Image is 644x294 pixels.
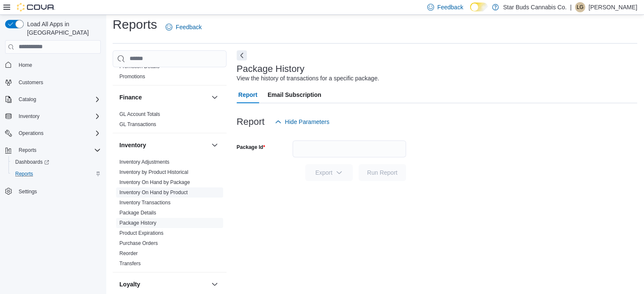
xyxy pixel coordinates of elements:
button: Finance [210,92,220,102]
button: Catalog [2,93,104,105]
span: Feedback [437,3,463,11]
span: Load All Apps in [GEOGRAPHIC_DATA] [24,20,101,37]
h3: Report [237,117,265,127]
a: Purchase Orders [119,240,158,246]
input: Dark Mode [470,3,488,11]
button: Reports [15,145,40,155]
button: Run Report [359,164,406,181]
label: Package Id [237,144,265,151]
h1: Reports [113,16,157,33]
nav: Complex example [5,55,101,220]
button: Loyalty [119,280,208,289]
button: Inventory [2,110,104,122]
div: Discounts & Promotions [113,51,227,85]
button: Hide Parameters [271,113,333,130]
span: Dashboards [12,157,101,167]
a: Promotions [119,74,145,80]
span: Reports [15,145,101,155]
a: Reports [12,169,36,179]
a: Customers [15,77,47,88]
h3: Inventory [119,141,146,149]
button: Home [2,59,104,71]
span: Settings [19,188,37,195]
span: Purchase Orders [119,240,158,247]
span: Hide Parameters [285,118,329,126]
button: Settings [2,185,104,197]
button: Inventory [15,111,43,121]
button: Customers [2,76,104,88]
p: | [570,2,572,12]
div: Finance [113,109,227,133]
button: Reports [2,144,104,156]
a: GL Transactions [119,121,156,127]
span: Settings [15,186,101,196]
button: Reports [8,168,104,180]
span: Catalog [19,96,36,103]
span: GL Transactions [119,121,156,128]
div: Lilian Gilingham [575,2,585,12]
a: Settings [15,187,40,197]
div: View the history of transactions for a specific package. [237,74,379,83]
span: Home [19,62,32,69]
a: Transfers [119,261,141,267]
button: Inventory [119,141,208,149]
span: Reports [15,170,33,177]
span: Home [15,60,101,70]
span: Inventory Transactions [119,199,171,206]
span: Package History [119,220,156,226]
button: Operations [15,128,47,138]
button: Inventory [210,140,220,150]
a: Inventory On Hand by Package [119,179,190,185]
span: Reports [19,147,36,154]
a: Promotion Details [119,63,160,69]
a: Inventory Adjustments [119,159,169,165]
a: Feedback [162,19,205,36]
span: Feedback [176,23,202,31]
span: Reorder [119,250,138,257]
span: Reports [12,169,101,179]
span: Inventory [15,111,101,121]
span: Inventory On Hand by Product [119,189,188,196]
p: [PERSON_NAME] [589,2,637,12]
h3: Package History [237,64,304,74]
a: Inventory by Product Historical [119,169,188,175]
span: Package Details [119,209,156,216]
button: Finance [119,93,208,102]
span: Operations [15,128,101,138]
span: Email Subscription [268,86,321,103]
span: Dashboards [15,159,49,165]
span: Inventory by Product Historical [119,169,188,176]
p: Star Buds Cannabis Co. [503,2,567,12]
h3: Loyalty [119,280,140,289]
a: GL Account Totals [119,111,160,117]
a: Package Details [119,210,156,216]
a: Package History [119,220,156,226]
span: Report [238,86,257,103]
span: Transfers [119,260,141,267]
span: Inventory On Hand by Package [119,179,190,186]
span: Export [310,164,348,181]
span: LG [577,2,583,12]
span: Inventory [19,113,39,120]
button: Next [237,50,247,60]
a: Inventory On Hand by Product [119,190,188,195]
button: Catalog [15,94,39,104]
button: Export [305,164,353,181]
span: Promotions [119,73,145,80]
span: Product Expirations [119,230,163,236]
a: Inventory Transactions [119,200,171,206]
button: Loyalty [210,279,220,289]
a: Reorder [119,250,138,256]
span: Inventory Adjustments [119,159,169,165]
a: Product Expirations [119,230,163,236]
img: Cova [17,3,55,11]
span: Catalog [15,94,101,104]
span: Run Report [367,168,398,177]
div: Inventory [113,157,227,272]
h3: Finance [119,93,142,102]
span: Customers [19,79,43,86]
span: Dark Mode [470,11,470,12]
a: Dashboards [8,156,104,168]
a: Dashboards [12,157,53,167]
span: Operations [19,130,44,137]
